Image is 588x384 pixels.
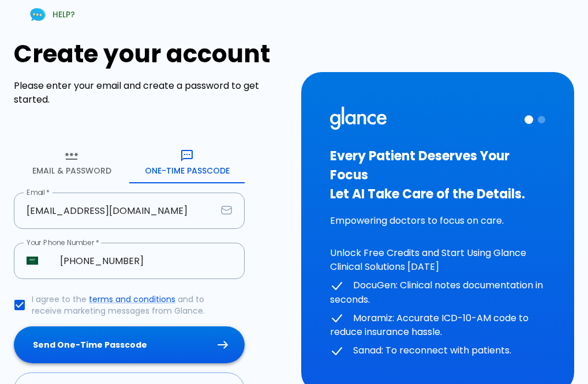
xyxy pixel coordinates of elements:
[32,293,235,317] p: I agree to the and to receive marketing messages from Glance.
[14,193,216,229] input: your.email@example.com
[14,40,287,68] h1: Create your account
[330,246,546,274] p: Unlock Free Credits and Start Using Glance Clinical Solutions [DATE]
[22,250,43,271] button: Select country
[330,344,546,358] p: Sanad: To reconnect with patients.
[27,257,38,265] img: unknown
[14,142,129,183] button: Email & Password
[330,278,546,307] p: DocuGen: Clinical notes documentation in seconds.
[330,146,546,204] h3: Every Patient Deserves Your Focus Let AI Take Care of the Details.
[14,79,287,107] p: Please enter your email and create a password to get started.
[129,142,245,183] button: One-Time Passcode
[330,214,546,228] p: Empowering doctors to focus on care.
[28,5,48,25] img: Chat Support
[330,311,546,340] p: Moramiz: Accurate ICD-10-AM code to reduce insurance hassle.
[89,293,175,305] a: terms and conditions
[14,326,245,364] button: Send One-Time Passcode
